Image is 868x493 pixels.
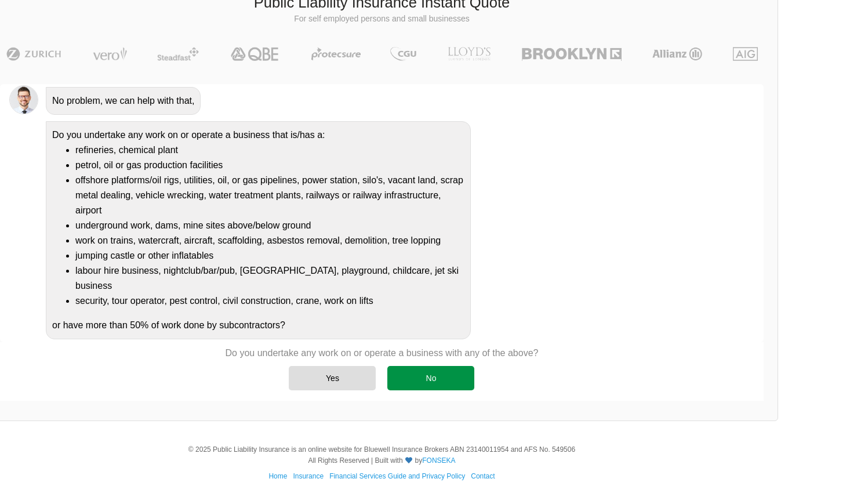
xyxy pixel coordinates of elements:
[46,121,471,339] div: Do you undertake any work on or operate a business that is/has a: or have more than 50% of work d...
[75,233,464,248] li: work on trains, watercraft, aircraft, scaffolding, asbestos removal, demolition, tree lopping
[75,263,464,293] li: labour hire business, nightclub/bar/pub, [GEOGRAPHIC_DATA], playground, childcare, jet ski business
[517,47,626,61] img: Brooklyn | Public Liability Insurance
[307,47,365,61] img: Protecsure | Public Liability Insurance
[224,47,286,61] img: QBE | Public Liability Insurance
[46,87,201,115] div: No problem, we can help with that,
[293,472,324,480] a: Insurance
[387,366,474,390] div: No
[422,456,455,465] a: FONSEKA
[75,218,464,233] li: underground work, dams, mine sites above/below ground
[75,158,464,173] li: petrol, oil or gas production facilities
[75,143,464,158] li: refineries, chemical plant
[1,47,67,61] img: Zurich | Public Liability Insurance
[75,248,464,263] li: jumping castle or other inflatables
[9,85,38,114] img: Chatbot | PLI
[268,472,287,480] a: Home
[88,47,132,61] img: Vero | Public Liability Insurance
[728,47,762,61] img: AIG | Public Liability Insurance
[75,293,464,309] li: security, tour operator, pest control, civil construction, crane, work on lifts
[386,47,420,61] img: CGU | Public Liability Insurance
[471,472,495,480] a: Contact
[152,47,204,61] img: Steadfast | Public Liability Insurance
[226,347,539,360] p: Do you undertake any work on or operate a business with any of the above?
[647,47,708,61] img: Allianz | Public Liability Insurance
[75,173,464,218] li: offshore platforms/oil rigs, utilities, oil, or gas pipelines, power station, silo's, vacant land...
[289,366,376,390] div: Yes
[329,472,465,480] a: Financial Services Guide and Privacy Policy
[441,47,497,61] img: LLOYD's | Public Liability Insurance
